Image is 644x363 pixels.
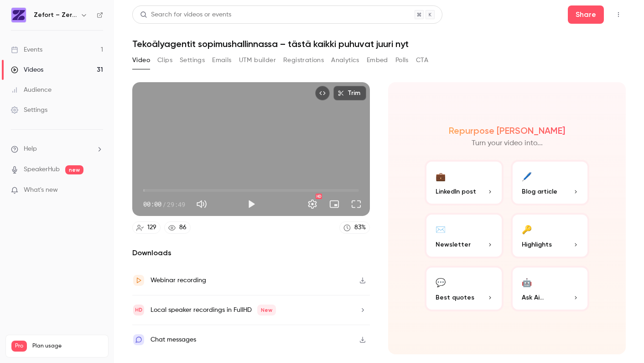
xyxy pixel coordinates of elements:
[239,53,276,68] button: UTM builder
[436,240,471,249] span: Newsletter
[143,200,185,209] div: 00:00
[132,247,370,258] h2: Downloads
[511,266,590,311] button: 🤖Ask Ai...
[65,165,83,174] span: new
[242,195,260,213] button: Play
[162,200,166,209] span: /
[24,144,37,154] span: Help
[157,53,172,68] button: Clips
[522,240,552,249] span: Highlights
[395,53,409,68] button: Polls
[425,266,504,311] button: 💬Best quotes
[568,5,604,24] button: Share
[522,275,532,289] div: 🤖
[24,165,60,174] a: SpeakerHub
[147,223,156,232] div: 129
[167,200,185,209] span: 29:49
[32,342,103,350] span: Plan usage
[522,293,544,302] span: Ask Ai...
[367,53,388,68] button: Embed
[354,223,366,232] div: 83 %
[472,138,543,149] p: Turn your video into...
[11,85,52,95] div: Audience
[180,53,205,68] button: Settings
[132,53,150,68] button: Video
[416,53,428,68] button: CTA
[179,223,187,232] div: 86
[11,65,43,74] div: Videos
[611,7,626,22] button: Top Bar Actions
[436,293,474,302] span: Best quotes
[511,213,590,258] button: 🔑Highlights
[283,53,324,68] button: Registrations
[151,275,206,286] div: Webinar recording
[333,86,366,100] button: Trim
[34,11,77,20] h6: Zefort – Zero-Effort Contract Management
[132,38,626,49] h1: Tekoälyagentit sopimushallinnassa – tästä kaikki puhuvat juuri nyt
[436,187,476,196] span: LinkedIn post
[164,221,191,234] a: 86
[436,222,446,236] div: ✉️
[11,8,26,22] img: Zefort – Zero-Effort Contract Management
[192,195,211,213] button: Mute
[257,305,276,316] span: New
[11,105,47,115] div: Settings
[522,187,557,196] span: Blog article
[436,275,446,289] div: 💬
[325,195,343,213] button: Turn on miniplayer
[24,185,58,195] span: What's new
[522,222,532,236] div: 🔑
[151,305,276,316] div: Local speaker recordings in FullHD
[212,53,231,68] button: Emails
[331,53,359,68] button: Analytics
[151,334,196,345] div: Chat messages
[522,169,532,183] div: 🖊️
[11,144,103,154] li: help-dropdown-opener
[347,195,365,213] button: Full screen
[425,160,504,205] button: 💼LinkedIn post
[143,200,161,209] span: 00:00
[436,169,446,183] div: 💼
[339,221,370,234] a: 83%
[140,10,231,20] div: Search for videos or events
[303,195,322,213] button: Settings
[425,213,504,258] button: ✉️Newsletter
[132,221,161,234] a: 129
[11,45,42,54] div: Events
[316,194,322,199] div: HD
[92,186,103,195] iframe: Noticeable Trigger
[315,86,330,100] button: Embed video
[511,160,590,205] button: 🖊️Blog article
[11,341,27,352] span: Pro
[449,125,565,136] h2: Repurpose [PERSON_NAME]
